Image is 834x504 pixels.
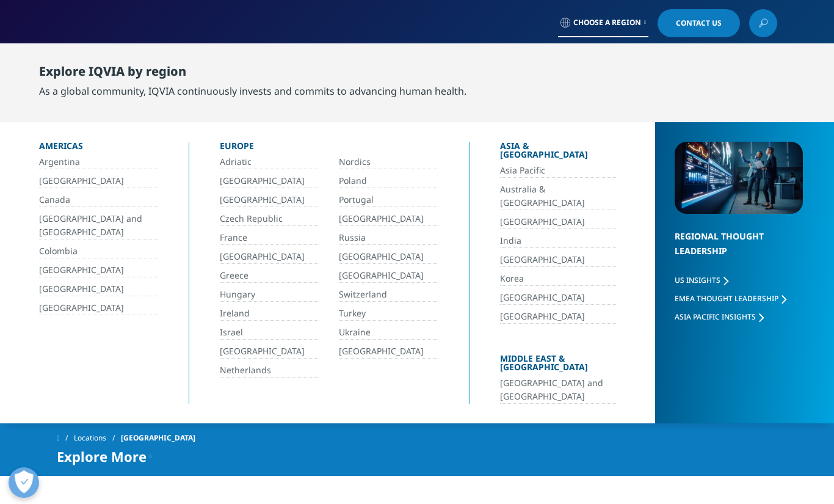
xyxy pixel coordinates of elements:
[220,288,319,302] a: Hungary
[39,244,158,258] a: Colombia
[500,291,617,305] a: [GEOGRAPHIC_DATA]
[339,288,438,302] a: Switzerland
[339,345,438,359] a: [GEOGRAPHIC_DATA]
[39,282,158,296] a: [GEOGRAPHIC_DATA]
[220,174,319,188] a: [GEOGRAPHIC_DATA]
[39,155,158,169] a: Argentina
[500,234,617,248] a: India
[500,272,617,286] a: Korea
[220,326,319,340] a: Israel
[339,326,438,340] a: Ukraine
[159,43,777,100] nav: Primary
[220,250,319,264] a: [GEOGRAPHIC_DATA]
[39,84,466,98] div: As a global community, IQVIA continuously invests and commits to advancing human health.
[220,193,319,207] a: [GEOGRAPHIC_DATA]
[339,250,438,264] a: [GEOGRAPHIC_DATA]
[9,467,39,498] button: Abrir preferencias
[220,269,319,283] a: Greece
[500,164,617,178] a: Asia Pacific
[39,301,158,315] a: [GEOGRAPHIC_DATA]
[675,275,720,285] span: US Insights
[339,174,438,188] a: Poland
[658,9,740,37] a: Contact Us
[74,427,121,449] a: Locations
[39,212,158,239] a: [GEOGRAPHIC_DATA] and [GEOGRAPHIC_DATA]
[675,275,728,285] a: US Insights
[57,449,147,464] span: Explore More
[39,193,158,207] a: Canada
[220,231,319,245] a: France
[339,193,438,207] a: Portugal
[39,174,158,188] a: [GEOGRAPHIC_DATA]
[676,20,722,27] span: Contact Us
[220,345,319,359] a: [GEOGRAPHIC_DATA]
[500,253,617,267] a: [GEOGRAPHIC_DATA]
[675,293,778,304] span: EMEA Thought Leadership
[573,18,641,27] span: Choose a Region
[39,64,466,84] div: Explore IQVIA by region
[220,142,438,155] div: Europe
[675,229,803,274] div: Regional Thought Leadership
[500,142,617,164] div: Asia & [GEOGRAPHIC_DATA]
[220,363,319,378] a: Netherlands
[675,312,756,322] span: Asia Pacific Insights
[339,307,438,321] a: Turkey
[500,354,617,376] div: Middle East & [GEOGRAPHIC_DATA]
[339,212,438,226] a: [GEOGRAPHIC_DATA]
[500,376,617,404] a: [GEOGRAPHIC_DATA] and [GEOGRAPHIC_DATA]
[500,310,617,324] a: [GEOGRAPHIC_DATA]
[675,293,786,304] a: EMEA Thought Leadership
[220,212,319,226] a: Czech Republic
[339,269,438,283] a: [GEOGRAPHIC_DATA]
[39,142,158,155] div: Americas
[220,307,319,321] a: Ireland
[339,155,438,169] a: Nordics
[339,231,438,245] a: Russia
[675,142,803,214] img: 2093_analyzing-data-using-big-screen-display-and-laptop.png
[675,312,764,322] a: Asia Pacific Insights
[500,183,617,210] a: Australia & [GEOGRAPHIC_DATA]
[220,155,319,169] a: Adriatic
[500,215,617,229] a: [GEOGRAPHIC_DATA]
[39,263,158,277] a: [GEOGRAPHIC_DATA]
[121,427,195,449] span: [GEOGRAPHIC_DATA]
